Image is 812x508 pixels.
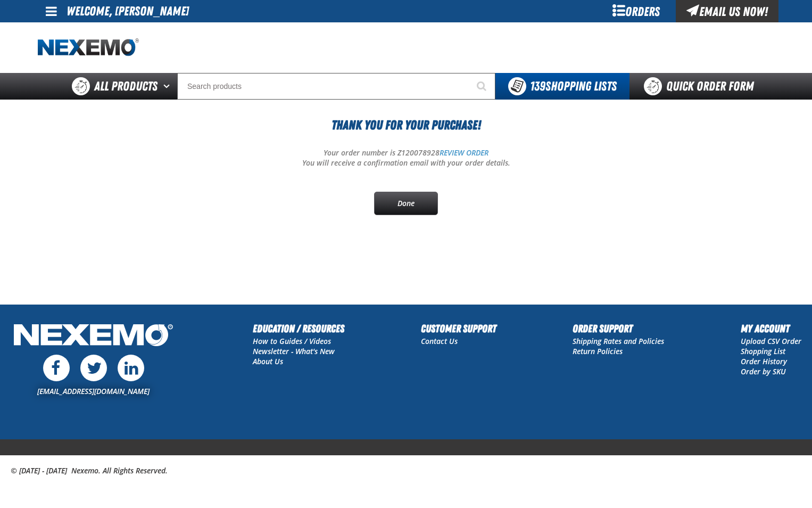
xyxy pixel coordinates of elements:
[741,336,801,346] a: Upload CSV Order
[440,148,488,158] a: REVIEW ORDER
[573,336,664,346] a: Shipping Rates and Policies
[253,321,344,337] h2: Education / Resources
[741,366,786,376] a: Order by SKU
[573,346,623,356] a: Return Policies
[741,321,801,337] h2: My Account
[629,73,774,100] a: Quick Order Form
[38,38,139,57] a: Home
[741,346,785,356] a: Shopping List
[177,73,495,100] input: Search
[530,79,617,94] span: Shopping Lists
[253,356,283,366] a: About Us
[530,79,545,94] strong: 139
[160,73,177,100] button: Open All Products pages
[495,73,629,100] button: You have 139 Shopping Lists. Open to view details
[38,158,774,168] p: You will receive a confirmation email with your order details.
[11,321,176,352] img: Nexemo Logo
[38,148,774,158] p: Your order number is Z120078928
[741,356,787,366] a: Order History
[253,346,335,356] a: Newsletter - What's New
[38,38,139,57] img: Nexemo logo
[37,386,150,396] a: [EMAIL_ADDRESS][DOMAIN_NAME]
[469,73,495,100] button: Start Searching
[374,192,438,215] a: Done
[421,321,496,337] h2: Customer Support
[253,336,331,346] a: How to Guides / Videos
[573,321,664,337] h2: Order Support
[38,116,774,135] h1: Thank You For Your Purchase!
[94,77,158,96] span: All Products
[421,336,458,346] a: Contact Us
